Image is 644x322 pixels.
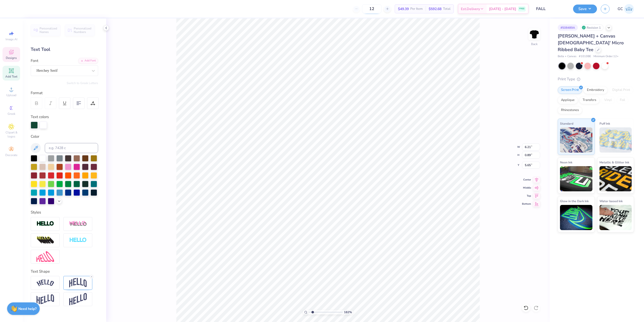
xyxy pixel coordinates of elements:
[532,4,569,14] input: Untitled Design
[599,160,629,165] span: Metallic & Glitter Ink
[558,24,578,31] div: # 508489A
[531,42,538,46] div: Back
[522,202,531,206] span: Bottom
[31,114,49,120] label: Text colors
[429,6,441,12] span: $592.68
[560,127,592,153] img: Standard
[599,127,632,153] img: Puff Ink
[580,24,603,31] div: Revision 1
[78,58,98,64] div: Add Font
[558,106,582,114] div: Rhinestones
[579,54,591,59] span: # 1010BE
[362,4,382,13] input: – –
[3,130,20,138] span: Clipart & logos
[519,7,525,11] span: FREE
[31,46,98,53] div: Text Tool
[45,143,98,153] input: e.g. 7428 c
[573,5,597,13] button: Save
[69,293,87,305] img: Rise
[618,6,623,12] span: GC
[6,93,16,97] span: Upload
[560,121,573,126] span: Standard
[31,134,98,139] div: Color
[36,221,54,227] img: Stroke
[599,205,632,230] img: Water based Ink
[69,237,87,243] img: Negative Space
[36,251,54,262] img: Free Distort
[5,153,17,157] span: Decorate
[18,306,36,311] strong: Need help?
[560,205,592,230] img: Glow in the Dark Ink
[599,166,632,191] img: Metallic & Glitter Ink
[6,37,17,41] span: Image AI
[584,86,608,94] div: Embroidery
[31,58,38,64] label: Font
[74,27,92,34] span: Personalized Numbers
[579,96,599,104] div: Transfers
[31,90,99,96] div: Format
[69,221,87,227] img: Shadow
[558,54,576,59] span: Bella + Canvas
[69,278,87,288] img: Arch
[31,209,98,215] div: Styles
[344,310,352,314] span: 182 %
[461,6,480,12] span: Est. Delivery
[67,81,98,85] button: Switch to Greek Letters
[618,4,634,14] a: GC
[560,198,589,204] span: Glow in the Dark Ink
[5,75,17,79] span: Add Text
[529,29,539,39] img: Back
[398,6,409,12] span: $49.39
[599,198,623,204] span: Water based Ink
[410,6,423,12] span: Per Item
[36,236,54,244] img: 3d Illusion
[601,96,615,104] div: Vinyl
[39,27,57,34] span: Personalized Names
[36,294,54,304] img: Flag
[443,6,451,12] span: Total
[522,194,531,198] span: Top
[617,96,628,104] div: Foil
[489,6,516,12] span: [DATE] - [DATE]
[558,76,634,82] div: Print Type
[593,54,619,59] span: Minimum Order: 12 +
[558,86,582,94] div: Screen Print
[558,33,624,53] span: [PERSON_NAME] + Canvas [DEMOGRAPHIC_DATA]' Micro Ribbed Baby Tee
[522,178,531,182] span: Center
[609,86,633,94] div: Digital Print
[624,4,634,14] img: Gerard Christopher Trorres
[6,56,17,60] span: Designs
[31,269,98,274] div: Text Shape
[8,112,15,116] span: Greek
[599,121,610,126] span: Puff Ink
[522,186,531,190] span: Middle
[560,160,572,165] span: Neon Ink
[36,279,54,286] img: Arc
[560,166,592,191] img: Neon Ink
[558,96,578,104] div: Applique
